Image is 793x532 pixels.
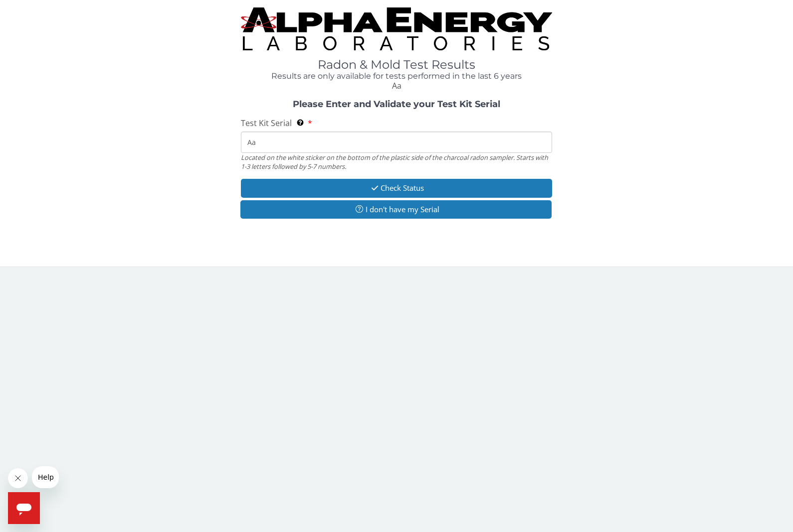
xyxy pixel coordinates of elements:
img: TightCrop.jpg [241,7,552,50]
h4: Results are only available for tests performed in the last 6 years [241,72,552,81]
iframe: Button to launch messaging window [8,492,40,524]
span: Test Kit Serial [241,118,292,129]
h1: Radon & Mold Test Results [241,58,552,71]
iframe: Message from company [32,466,59,488]
button: I don't have my Serial [240,200,552,219]
div: Located on the white sticker on the bottom of the plastic side of the charcoal radon sampler. Sta... [241,153,552,171]
iframe: Close message [8,468,28,488]
button: Check Status [241,179,552,197]
span: Aa [392,80,401,91]
strong: Please Enter and Validate your Test Kit Serial [293,99,500,110]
